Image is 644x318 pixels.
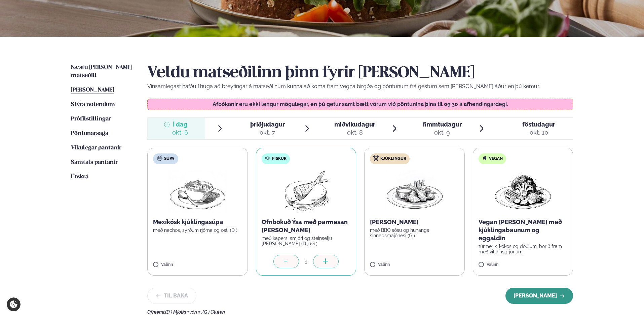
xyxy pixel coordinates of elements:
[493,170,553,213] img: Vegan.png
[299,258,313,266] div: 1
[423,121,462,128] span: fimmtudagur
[71,158,118,167] a: Samtals pantanir
[165,309,202,315] span: (D ) Mjólkurvörur ,
[71,173,88,181] a: Útskrá
[147,288,196,304] button: Til baka
[157,155,162,161] img: soup.svg
[202,309,225,315] span: (G ) Glúten
[71,116,111,122] span: Prófílstillingar
[385,170,444,213] img: Chicken-wings-legs.png
[272,156,287,162] span: Fiskur
[334,129,375,137] div: okt. 8
[265,155,270,161] img: fish.svg
[423,129,462,137] div: okt. 9
[71,86,114,94] a: [PERSON_NAME]
[370,218,459,226] p: [PERSON_NAME]
[522,121,555,128] span: föstudagur
[147,82,573,91] p: Vinsamlegast hafðu í huga að breytingar á matseðlinum kunna að koma fram vegna birgða og pöntunum...
[71,101,115,109] a: Stýra notendum
[479,244,568,254] p: túrmerik, kókos og döðlum, borið fram með villihrísgrjónum
[250,121,285,128] span: þriðjudagur
[172,129,188,137] div: okt. 6
[71,65,132,78] span: Næstu [PERSON_NAME] matseðill
[71,131,108,136] span: Pöntunarsaga
[153,227,242,233] p: með nachos, sýrðum rjóma og osti (D )
[482,155,487,161] img: Vegan.svg
[522,129,555,137] div: okt. 10
[71,144,121,152] a: Vikulegar pantanir
[71,160,118,165] span: Samtals pantanir
[168,170,227,213] img: Soup.png
[505,288,573,304] button: [PERSON_NAME]
[7,297,21,311] a: Cookie settings
[71,87,114,93] span: [PERSON_NAME]
[334,121,375,128] span: miðvikudagur
[262,218,351,234] p: Ofnbökuð Ýsa með parmesan [PERSON_NAME]
[489,156,503,162] span: Vegan
[250,129,285,137] div: okt. 7
[154,102,566,107] p: Afbókanir eru ekki lengur mögulegar, en þú getur samt bætt vörum við pöntunina þína til 09:30 á a...
[380,156,406,162] span: Kjúklingur
[71,145,121,151] span: Vikulegar pantanir
[479,218,568,242] p: Vegan [PERSON_NAME] með kjúklingabaunum og eggaldin
[373,155,379,161] img: chicken.svg
[71,64,134,80] a: Næstu [PERSON_NAME] matseðill
[164,156,174,162] span: Súpa
[172,120,188,129] span: Í dag
[276,170,336,213] img: Fish.png
[147,309,573,315] div: Ofnæmi:
[71,102,115,107] span: Stýra notendum
[262,236,351,246] p: með kapers, smjöri og steinselju [PERSON_NAME] (D ) (G )
[147,64,573,82] h2: Veldu matseðilinn þinn fyrir [PERSON_NAME]
[71,130,108,138] a: Pöntunarsaga
[71,115,111,123] a: Prófílstillingar
[153,218,242,226] p: Mexíkósk kjúklingasúpa
[370,227,459,238] p: með BBQ sósu og hunangs sinnepsmajónesi (G )
[71,174,88,180] span: Útskrá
